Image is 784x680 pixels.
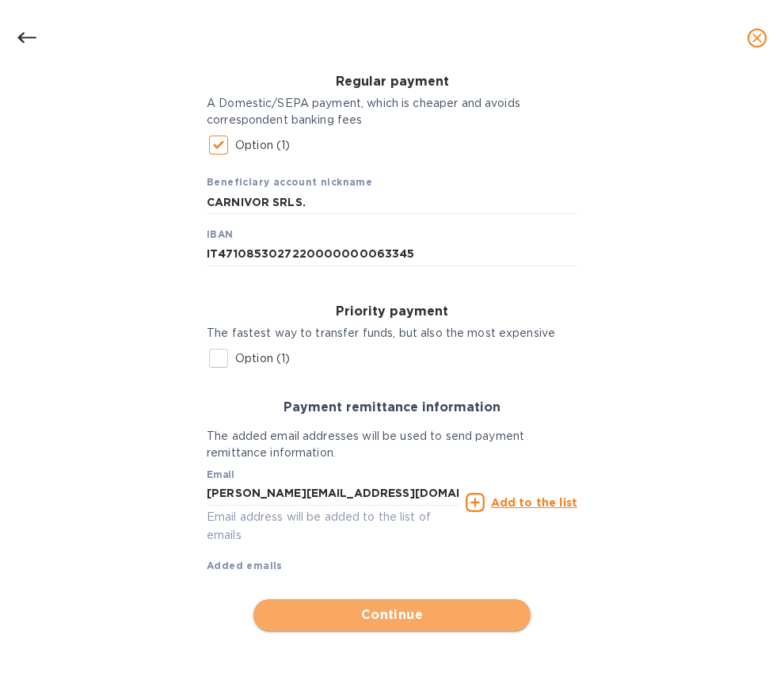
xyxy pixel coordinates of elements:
[207,190,577,214] input: Beneficiary account nickname
[207,325,577,342] p: The fastest way to transfer funds, but also the most expensive
[266,606,518,625] span: Continue
[235,137,290,154] p: Option (1)
[207,243,577,266] input: IBAN
[207,95,577,128] p: A Domestic/SEPA payment, which is cheaper and avoids correspondent banking fees
[207,74,577,90] h3: Regular payment
[207,400,577,415] h3: Payment remittance information
[207,228,234,240] b: IBAN
[207,482,459,506] input: Enter email
[207,304,577,319] h3: Priority payment
[235,350,290,367] p: Option (1)
[207,508,459,544] p: Email address will be added to the list of emails
[738,19,776,57] button: close
[207,176,372,188] b: Beneficiary account nickname
[207,470,234,479] label: Email
[253,599,531,631] button: Continue
[207,560,283,571] b: Added emails
[491,496,577,509] u: Add to the list
[207,428,577,461] p: The added email addresses will be used to send payment remittance information.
